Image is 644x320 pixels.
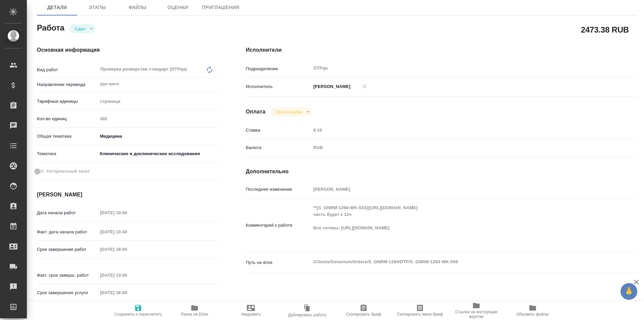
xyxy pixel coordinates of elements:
h4: Дополнительно [246,168,637,176]
button: Обновить файлы [504,301,561,320]
p: Исполнитель [246,83,311,90]
p: Факт. дата начала работ [37,229,98,235]
h4: Оплата [246,108,266,116]
button: Ссылка на инструкции верстки [448,301,504,320]
div: Сдан [271,107,312,117]
p: Факт. срок заверш. работ [37,272,98,279]
p: Путь на drive [246,259,311,266]
p: Валюта [246,144,311,151]
div: Клинические и доклинические исследования [98,148,219,159]
span: Дублировать работу [288,313,326,317]
p: Тематика [37,150,98,157]
span: Сохранить и пересчитать [114,312,162,317]
button: Дублировать работу [279,301,335,320]
p: Кол-во единиц [37,116,98,122]
p: Комментарий к работе [246,222,311,229]
span: Оценки [162,3,194,12]
h2: Работа [37,21,64,33]
p: Срок завершения услуги [37,289,98,296]
button: Не оплачена [274,109,304,115]
div: страница [98,96,219,107]
input: Пустое поле [98,114,219,124]
span: Уведомить [241,312,261,317]
input: Пустое поле [98,208,156,218]
button: Уведомить [223,301,279,320]
div: Медицина [98,131,219,142]
span: Файлы [121,3,154,12]
p: Срок завершения работ [37,246,98,253]
p: Направление перевода [37,81,98,88]
button: Скопировать мини-бриф [392,301,448,320]
textarea: **[S_GNRM-1294-WK-033]([URL][DOMAIN_NAME] часть будет к 12ч Все готовы: [URL][DOMAIN_NAME] [311,202,604,247]
button: Сохранить и пересчитать [110,301,166,320]
h2: 2473.38 RUB [581,24,629,35]
p: Тарифные единицы [37,98,98,105]
h4: Исполнители [246,46,637,54]
span: Ссылка на инструкции верстки [452,310,500,319]
p: Ставка [246,127,311,134]
button: Папка на Drive [166,301,223,320]
button: 🙏 [621,283,637,300]
p: Дата начала работ [37,210,98,216]
span: Этапы [81,3,113,12]
p: [PERSON_NAME] [311,83,351,90]
textarea: /Clients/Generium/Orders/S_GNRM-1294/DTP/S_GNRM-1294-WK-059 [311,256,604,268]
p: Последнее изменение [246,186,311,193]
p: Подразделение [246,65,311,72]
input: Пустое поле [98,288,156,298]
div: Сдан [69,24,95,33]
input: Пустое поле [98,270,156,280]
span: Обновить файлы [517,312,549,317]
h4: Основная информация [37,46,219,54]
button: Скопировать бриф [335,301,392,320]
span: Папка на Drive [181,312,208,317]
span: Скопировать бриф [346,312,381,317]
input: Пустое поле [311,184,604,194]
span: Скопировать мини-бриф [397,312,443,317]
input: Пустое поле [311,125,604,135]
p: Вид работ [37,66,98,73]
span: Детали [41,3,73,12]
span: 🙏 [623,284,635,299]
div: RUB [311,142,604,153]
input: Пустое поле [98,227,156,237]
button: Сдан [73,26,87,32]
input: Пустое поле [98,244,156,254]
span: Приглашения [202,3,239,12]
h4: [PERSON_NAME] [37,191,219,199]
p: Общая тематика [37,133,98,140]
span: Нотариальный заказ [47,168,89,175]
